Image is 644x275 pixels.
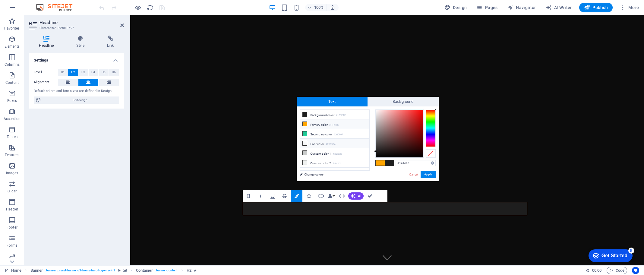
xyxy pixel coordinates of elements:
[279,190,290,202] button: Strikethrough
[34,89,119,94] div: Default colors and font sizes are defined in Design.
[303,190,314,202] button: Icons
[187,267,191,274] span: Click to select. Double-click to edit
[29,36,66,48] h4: Headline
[543,3,574,12] button: AI Writer
[5,62,20,67] p: Columns
[300,148,369,158] li: Custom color 1
[102,69,106,76] span: H5
[632,267,639,274] button: Usercentrics
[507,5,536,11] span: Navigator
[7,243,17,248] p: Forms
[385,160,394,166] span: #1e1e1e
[7,134,17,139] p: Tables
[109,69,119,76] button: H6
[97,36,124,48] h4: Link
[34,96,119,104] button: Edit design
[34,69,58,76] label: Level
[314,4,324,11] h6: 100%
[5,80,19,85] p: Content
[35,4,80,11] img: Editor Logo
[146,4,153,11] button: reload
[112,69,116,76] span: H6
[91,69,95,76] span: H4
[300,119,369,129] li: Primary color
[243,190,254,202] button: Bold (⌘B)
[376,160,385,166] span: #ffa500
[61,69,65,76] span: H1
[267,190,278,202] button: Underline (⌘U)
[592,267,601,274] span: 00 00
[586,267,602,274] h6: Session time
[255,190,266,202] button: Italic (⌘I)
[123,269,127,272] i: This element contains a background
[30,267,43,274] span: Click to select. Double-click to edit
[7,98,17,103] p: Boxes
[68,69,78,76] button: H2
[329,123,339,127] small: #FFA500
[58,69,68,76] button: H1
[620,5,639,11] span: More
[330,5,335,10] i: On resize automatically adjust zoom level to fit chosen device.
[300,129,369,139] li: Secondary color
[30,267,197,274] nav: breadcrumb
[305,4,327,11] button: 100%
[34,79,58,86] label: Alignment
[39,20,124,25] h2: Headline
[358,194,361,198] span: AI
[336,113,346,118] small: #1E1E1E
[336,190,348,202] button: HTML
[421,171,436,178] button: Apply
[78,69,88,76] button: H3
[5,153,19,157] p: Features
[66,36,97,48] h4: Style
[8,189,17,194] p: Slider
[426,149,436,158] div: Clear Color Selection
[99,69,109,76] button: H5
[136,267,153,274] span: Click to select. Double-click to edit
[333,152,342,156] small: #cacccb
[71,69,75,76] span: H2
[596,268,597,273] span: :
[334,133,343,137] small: #20C997
[607,267,627,274] button: Code
[89,69,99,76] button: H4
[81,69,85,76] span: H3
[609,267,624,274] span: Code
[7,225,17,230] p: Footer
[348,192,364,200] button: AI
[6,171,18,175] p: Images
[505,3,538,12] button: Navigator
[315,190,327,202] button: Link
[118,269,121,272] i: This element is a customizable preset
[364,190,376,202] button: Confirm (⌘+⏎)
[442,3,469,12] button: Design
[5,44,20,49] p: Elements
[45,1,51,7] div: 5
[326,142,336,147] small: #F8F9FA
[442,3,469,12] div: Design (Ctrl+Alt+Y)
[546,5,572,11] span: AI Writer
[4,116,21,121] p: Accordion
[476,5,497,11] span: Pages
[368,97,439,106] span: Background
[5,3,49,16] div: Get Started 5 items remaining, 0% complete
[297,171,367,178] a: Change colors
[297,97,368,106] span: Text
[18,7,44,12] div: Get Started
[134,4,141,11] button: Click here to leave preview mode and continue editing
[409,172,419,177] a: Cancel
[29,53,124,64] h4: Settings
[155,267,177,274] span: . banner-content
[194,269,197,272] i: Element contains an animation
[4,26,20,31] p: Favorites
[5,267,21,274] a: Click to cancel selection. Double-click to open Pages
[43,96,117,104] span: Edit design
[474,3,500,12] button: Pages
[45,267,115,274] span: . banner .preset-banner-v3-home-hero-logo-nav-h1
[291,190,302,202] button: Colors
[300,139,369,148] li: Font color
[147,4,153,11] i: Reload page
[39,25,112,31] h3: Element #ed-899018697
[327,190,336,202] button: Data Bindings
[300,158,369,168] li: Custom color 2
